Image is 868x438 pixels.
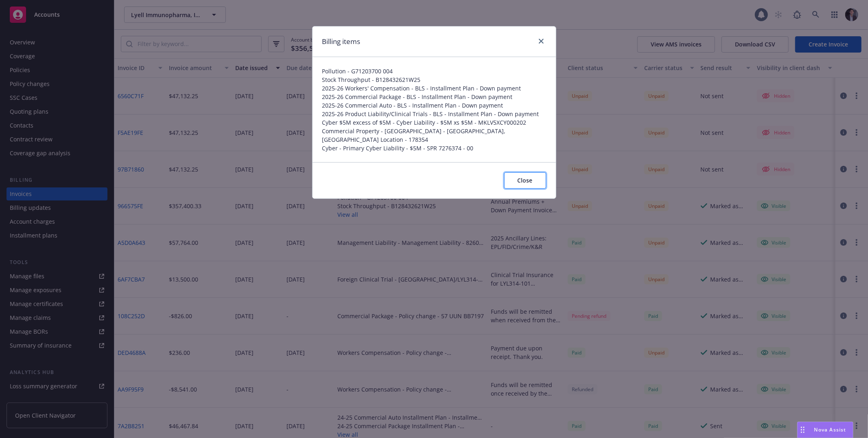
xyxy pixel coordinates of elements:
span: Close [518,176,533,184]
span: Commercial Property - [GEOGRAPHIC_DATA] - [GEOGRAPHIC_DATA], [GEOGRAPHIC_DATA] Location - 178354 [322,127,546,144]
span: Nova Assist [814,426,846,433]
span: 2025-26 Product Liability/Clinical Trials - BLS - Installment Plan - Down payment [322,110,546,118]
span: Stock Throughput - B128432621W25 [322,75,546,84]
span: 2025-26 Commercial Auto - BLS - Installment Plan - Down payment [322,101,546,110]
span: 2025-26 Commercial Package - BLS - Installment Plan - Down payment [322,92,546,101]
div: Drag to move [798,422,808,438]
span: 2025-26 Workers' Compensation - BLS - Installment Plan - Down payment [322,84,546,92]
h1: Billing items [322,36,361,47]
button: Nova Assist [797,422,853,438]
span: Cyber - Primary Cyber Liability - $5M - SPR 7276374 - 00 [322,144,546,152]
button: Close [504,172,546,189]
span: Cyber $5M excess of $5M - Cyber Liability - $5M xs $5M - MKLV5XCY000202 [322,118,546,127]
span: Pollution - G71203700 004 [322,67,546,75]
a: close [536,36,546,46]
